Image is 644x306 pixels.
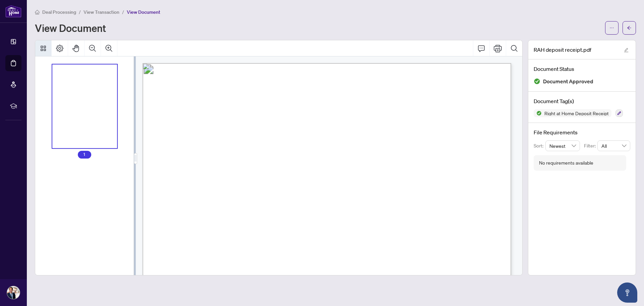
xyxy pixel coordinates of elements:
[534,46,591,54] span: RAH deposit receipt.pdf
[617,282,637,303] button: Open asap
[5,5,21,17] img: logo
[79,8,81,16] li: /
[127,9,160,15] span: View Document
[624,48,629,52] span: edit
[534,109,542,117] img: Status Icon
[542,111,611,116] span: Right at Home Deposit Receipt
[549,141,576,151] span: Newest
[35,23,106,33] h1: View Document
[609,26,614,30] span: ellipsis
[601,141,626,151] span: All
[534,128,630,136] h4: File Requirements
[543,77,593,86] span: Document Approved
[35,10,40,14] span: home
[534,142,545,149] p: Sort:
[122,8,124,16] li: /
[539,159,593,167] div: No requirements available
[42,9,76,15] span: Deal Processing
[7,286,20,299] img: Profile Icon
[627,26,632,30] span: arrow-left
[584,142,597,149] p: Filter:
[534,78,540,85] img: Document Status
[534,97,630,105] h4: Document Tag(s)
[84,9,119,15] span: View Transaction
[534,65,630,73] h4: Document Status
